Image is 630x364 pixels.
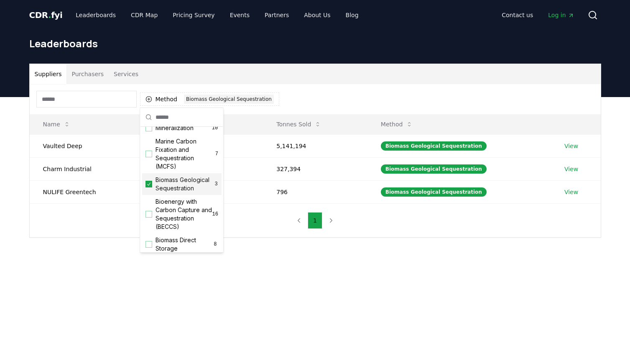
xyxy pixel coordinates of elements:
span: 8 [212,241,218,248]
div: Biomass Geological Sequestration [184,95,274,104]
a: View [564,188,578,196]
td: 327,394 [263,157,367,180]
a: CDR Map [124,8,164,23]
button: Suppliers [30,64,67,84]
td: 32 [136,180,263,203]
button: Name [36,116,77,133]
span: . [48,10,51,20]
a: Pricing Survey [166,8,221,23]
a: Blog [339,8,365,23]
a: View [564,142,578,150]
span: 3 [214,181,218,187]
button: Method [374,116,420,133]
td: 796 [263,180,367,203]
span: 16 [212,211,218,218]
a: View [564,165,578,173]
td: NULIFE Greentech [30,180,136,203]
span: CDR fyi [29,10,63,20]
span: Biomass Direct Storage [156,236,212,253]
a: Events [223,8,256,23]
nav: Main [69,8,365,23]
button: 1 [308,212,322,229]
td: Vaulted Deep [30,134,136,157]
button: Purchasers [66,64,109,84]
span: Biomass Geological Sequestration [156,176,214,192]
button: Services [109,64,143,84]
nav: Main [495,8,581,23]
span: Log in [548,11,574,19]
a: Leaderboards [69,8,122,23]
a: About Us [297,8,337,23]
a: CDR.fyi [29,9,63,21]
td: 20,427 [136,134,263,157]
div: Biomass Geological Sequestration [381,187,487,197]
span: Mineralization [156,124,194,132]
span: 10 [212,125,218,131]
button: Tonnes Sold [270,116,328,133]
span: 7 [215,151,218,157]
h1: Leaderboards [29,37,601,50]
td: 13,224 [136,157,263,180]
a: Contact us [495,8,540,23]
span: Bioenergy with Carbon Capture and Sequestration (BECCS) [156,197,212,231]
td: 5,141,194 [263,134,367,157]
div: Biomass Geological Sequestration [381,164,487,174]
td: Charm Industrial [30,157,136,180]
button: MethodBiomass Geological Sequestration [140,92,279,106]
a: Log in [541,8,581,23]
div: Biomass Geological Sequestration [381,141,487,151]
a: Partners [258,8,296,23]
span: Marine Carbon Fixation and Sequestration (MCFS) [156,137,215,171]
